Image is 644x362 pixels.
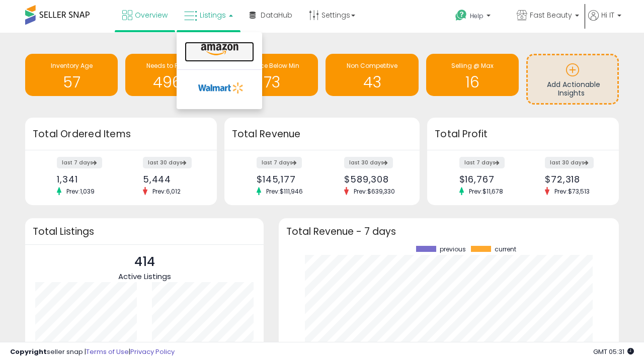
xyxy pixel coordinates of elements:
span: Overview [135,10,168,20]
span: Prev: $111,946 [261,187,308,196]
span: Add Actionable Insights [547,79,600,99]
a: Inventory Age 57 [25,54,118,96]
label: last 7 days [257,157,302,168]
a: Help [447,2,508,33]
a: Selling @ Max 16 [426,54,519,96]
span: Prev: $73,513 [549,187,595,196]
label: last 30 days [344,157,393,168]
span: Inventory Age [51,61,93,70]
a: Hi IT [588,10,621,33]
span: Fast Beauty [530,10,572,20]
a: Needs to Reprice 4963 [125,54,218,96]
span: Prev: 1,039 [61,187,100,196]
i: Get Help [455,9,467,22]
span: Listings [200,10,226,20]
span: previous [440,246,466,253]
span: Prev: 6,012 [147,187,186,196]
label: last 30 days [545,157,594,168]
h1: 16 [431,74,514,90]
a: Non Competitive 43 [326,54,418,96]
span: Active Listings [118,271,171,282]
h1: 73 [230,74,313,90]
span: Prev: $11,678 [464,187,508,196]
div: $589,308 [344,174,402,185]
h1: 43 [331,74,413,90]
span: BB Price Below Min [244,61,299,70]
span: Hi IT [601,10,614,20]
div: 5,444 [143,174,199,185]
div: $72,318 [545,174,601,185]
label: last 7 days [459,157,505,168]
div: seller snap | | [10,347,175,357]
h1: 57 [30,74,113,90]
span: Help [470,12,484,20]
h1: 4963 [130,74,213,90]
label: last 7 days [57,157,102,168]
h3: Total Revenue [232,127,412,141]
h3: Total Listings [33,228,256,235]
p: 414 [118,252,171,271]
h3: Total Revenue - 7 days [286,228,611,235]
a: Add Actionable Insights [528,55,617,103]
h3: Total Profit [435,127,611,141]
a: Terms of Use [86,347,129,356]
span: Needs to Reprice [146,61,197,70]
div: 1,341 [57,174,113,185]
label: last 30 days [143,157,192,168]
span: Prev: $639,330 [349,187,400,196]
span: Non Competitive [347,61,397,70]
div: $16,767 [459,174,516,185]
span: 2025-09-9 05:31 GMT [593,347,634,356]
h3: Total Ordered Items [33,127,209,141]
div: $145,177 [257,174,314,185]
a: BB Price Below Min 73 [225,54,318,96]
span: current [495,246,516,253]
strong: Copyright [10,347,47,356]
span: Selling @ Max [451,61,494,70]
span: DataHub [261,10,292,20]
a: Privacy Policy [130,347,175,356]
